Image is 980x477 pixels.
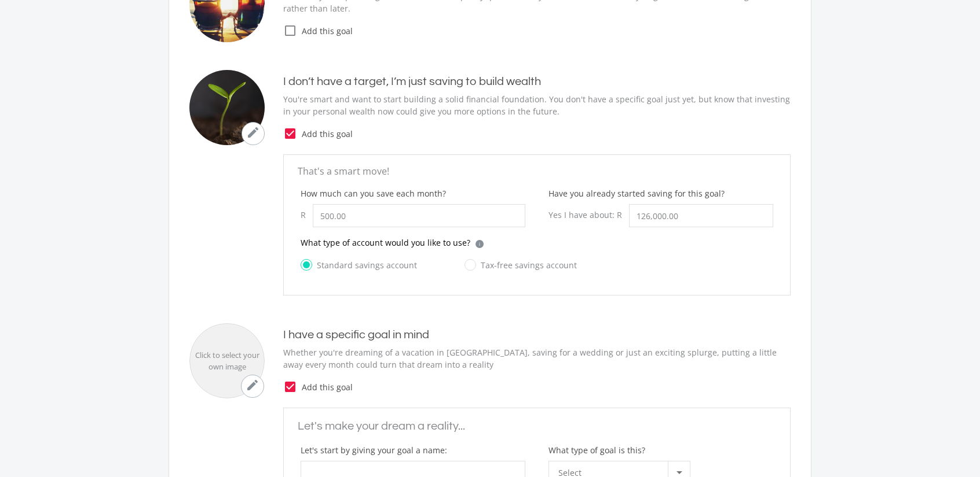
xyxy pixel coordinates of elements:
[301,236,470,249] p: What type of account would you like to use?
[465,258,577,272] label: Tax-free savings account
[283,127,297,140] i: check_box
[476,240,484,248] div: i
[242,122,265,145] button: mode_edit
[301,258,417,272] label: Standard savings account
[629,204,773,227] input: 0.00
[297,128,791,140] span: Add this goal
[283,24,297,38] i: check_box_outline_blank
[241,375,264,398] button: mode_edit
[283,380,297,394] i: check_box
[301,204,313,225] div: R
[283,328,791,342] h4: I have a specific goal in mind
[301,187,446,199] label: How much can you save each month?
[298,164,776,178] p: That's a smart move!
[548,204,629,225] div: Yes I have about: R
[283,346,791,371] p: Whether you're dreaming of a vacation in [GEOGRAPHIC_DATA], saving for a wedding or just an excit...
[297,381,791,393] span: Add this goal
[301,444,447,456] label: Let's start by giving your goal a name:
[297,25,791,37] span: Add this goal
[283,75,791,88] h4: I don’t have a target, I’m just saving to build wealth
[298,417,776,435] p: Let's make your dream a reality...
[190,350,264,372] div: Click to select your own image
[246,378,259,392] i: mode_edit
[283,93,791,117] p: You're smart and want to start building a solid financial foundation. You don't have a specific g...
[548,444,645,456] label: What type of goal is this?
[548,187,725,199] label: Have you already started saving for this goal?
[313,204,525,227] input: 0.00
[246,125,260,139] i: mode_edit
